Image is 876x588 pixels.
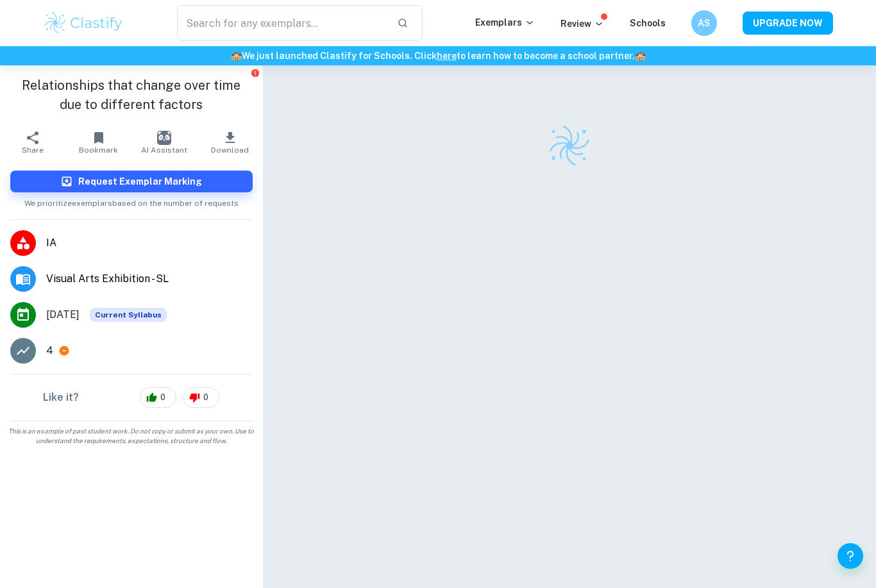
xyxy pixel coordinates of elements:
span: 🏫 [231,51,242,61]
input: Search for any exemplars... [177,5,387,41]
span: Current Syllabus [90,308,167,322]
h6: Request Exemplar Marking [78,174,202,189]
img: Clastify logo [43,10,124,36]
span: 🏫 [635,51,646,61]
button: UPGRADE NOW [743,12,833,35]
button: Report issue [251,68,260,78]
span: 0 [196,391,215,404]
p: Exemplars [475,15,535,29]
span: Bookmark [79,146,118,155]
button: Download [197,124,262,160]
img: Clastify logo [547,123,592,168]
p: Review [560,17,604,31]
span: Download [211,146,249,155]
h1: Relationships that change over time due to different factors [10,76,253,114]
p: 4 [46,343,53,358]
h6: AS [697,16,712,30]
span: IA [46,235,253,251]
div: This exemplar is based on the current syllabus. Feel free to refer to it for inspiration/ideas wh... [90,308,167,322]
h6: Like it? [43,390,79,405]
button: Help and Feedback [838,543,863,569]
span: Visual Arts Exhibition - SL [46,271,253,287]
a: here [437,51,457,61]
span: 0 [153,391,173,404]
span: [DATE] [46,307,80,323]
a: Schools [630,18,666,28]
img: AI Assistant [157,131,171,145]
button: Request Exemplar Marking [10,171,253,192]
span: Share [22,146,44,155]
button: AI Assistant [131,124,197,160]
span: AI Assistant [141,146,187,155]
button: AS [691,10,717,36]
h6: We just launched Clastify for Schools. Click to learn how to become a school partner. [3,49,873,63]
button: Bookmark [65,124,131,160]
span: We prioritize exemplars based on the number of requests [24,192,239,209]
span: This is an example of past student work. Do not copy or submit as your own. Use to understand the... [5,426,258,446]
